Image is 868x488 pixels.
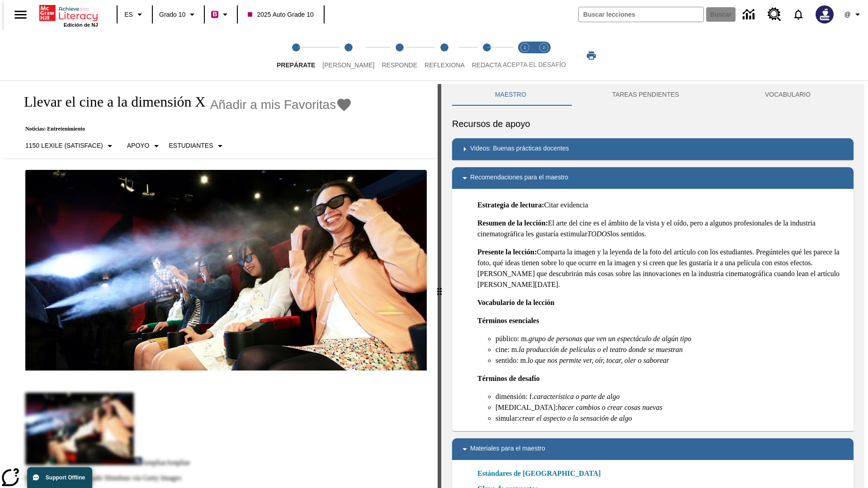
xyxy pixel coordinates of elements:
em: TODOS [587,230,610,238]
p: Noticias: Entretenimiento [14,126,352,132]
span: [PERSON_NAME] [322,61,374,69]
p: Apoyo [127,141,150,150]
button: Lenguaje: ES, Selecciona un idioma [120,6,149,23]
button: TAREAS PENDIENTES [569,84,722,106]
button: Prepárate step 1 of 5 [269,31,322,80]
button: Responde step 3 of 5 [374,31,425,80]
a: Centro de información [737,2,762,27]
p: Recomendaciones para el maestro [470,173,568,183]
button: Escoja un nuevo avatar [810,3,839,26]
span: ES [124,10,133,19]
li: simular: [495,413,846,424]
p: El arte del cine es el ámbito de la vista y el oído, pero a algunos profesionales de la industria... [477,218,846,239]
em: grupo de personas que ven un espectáculo de algún tipo [528,335,691,343]
button: Abrir el menú lateral [7,1,34,28]
span: ACEPTA EL DESAFÍO [503,61,566,68]
button: Grado: Grado 10, Elige un grado [156,6,201,23]
strong: Términos esenciales [477,317,539,324]
span: @ [844,10,850,19]
strong: Términos de desafío [477,375,540,382]
div: Recomendaciones para el maestro [452,167,854,189]
p: Comparta la imagen y la leyenda de la foto del artículo con los estudiantes. Pregúnteles qué les ... [477,247,846,290]
span: Responde [382,61,417,69]
button: Reflexiona step 4 of 5 [417,31,472,80]
p: Citar evidencia [477,200,846,211]
p: Materiales para el maestro [470,444,545,455]
span: B [212,9,217,20]
li: público: m. [495,333,846,344]
div: Portada [39,3,98,28]
div: Materiales para el maestro [452,438,854,460]
button: Tipo de apoyo, Apoyo [123,138,165,154]
em: lo que nos permite ver, oír, tocar, oler o saborear [528,357,669,364]
button: Perfil/Configuración [839,6,868,23]
strong: : [534,248,537,256]
a: Notificaciones [787,3,810,26]
strong: Presente la lección [477,248,534,256]
span: Support Offline [46,474,85,481]
a: Estándares de [GEOGRAPHIC_DATA] [477,468,606,479]
em: la producción de películas o el teatro donde se muestran [519,346,683,353]
button: Seleccione Lexile, 1150 Lexile (Satisface) [22,138,119,154]
img: Avatar [816,5,834,23]
button: Añadir a mis Favoritas - Llevar el cine a la dimensión X [210,97,353,113]
span: Edición de NJ [64,22,98,28]
span: Añadir a mis Favoritas [210,98,336,112]
em: hacer cambios o crear cosas nuevas [557,404,662,411]
span: Grado 10 [159,10,185,19]
span: Redacta [472,61,502,69]
p: Estudiantes [169,141,213,150]
button: Redacta step 5 of 5 [465,31,509,80]
div: Videos: Buenas prácticas docentes [452,138,854,160]
img: El panel situado frente a los asientos rocía con agua nebulizada al feliz público en un cine equi... [25,170,427,371]
em: característica o parte de algo [533,393,619,400]
div: Instructional Panel Tabs [452,84,854,106]
div: Pulsa la tecla de intro o la barra espaciadora y luego presiona las flechas de derecha e izquierd... [438,84,441,488]
li: [MEDICAL_DATA]: [495,402,846,413]
button: Lee step 2 of 5 [315,31,382,80]
text: 1 [524,45,526,50]
button: Acepta el desafío contesta step 2 of 2 [531,31,557,80]
div: activity [441,84,864,488]
text: 2 [542,45,545,50]
em: crear el aspecto o la sensación de algo [519,414,632,422]
button: VOCABULARIO [722,84,854,106]
button: Support Offline [27,467,92,488]
p: 1150 Lexile (Satisface) [25,141,103,150]
strong: Estrategia de lectura: [477,201,544,209]
li: cine: m. [495,344,846,355]
h1: Llevar el cine a la dimensión X [14,94,206,110]
button: Acepta el desafío lee step 1 of 2 [512,31,538,80]
a: Centro de recursos, Se abrirá en una pestaña nueva. [762,2,787,27]
div: reading [4,84,438,483]
strong: Resumen de la lección: [477,219,548,227]
button: Maestro [452,84,569,106]
h6: Recursos de apoyo [452,117,854,131]
button: Seleccionar estudiante [165,138,229,154]
p: Videos: Buenas prácticas docentes [470,144,569,155]
span: 2025 Auto Grade 10 [248,10,313,19]
li: dimensión: f. [495,391,846,402]
span: Prepárate [277,61,315,69]
span: Reflexiona [425,61,465,69]
strong: Vocabulario de la lección [477,299,555,306]
input: Buscar campo [579,7,703,22]
button: Imprimir [577,47,606,64]
button: Boost El color de la clase es rojo violeta. Cambiar el color de la clase. [208,6,234,23]
li: sentido: m. [495,355,846,366]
